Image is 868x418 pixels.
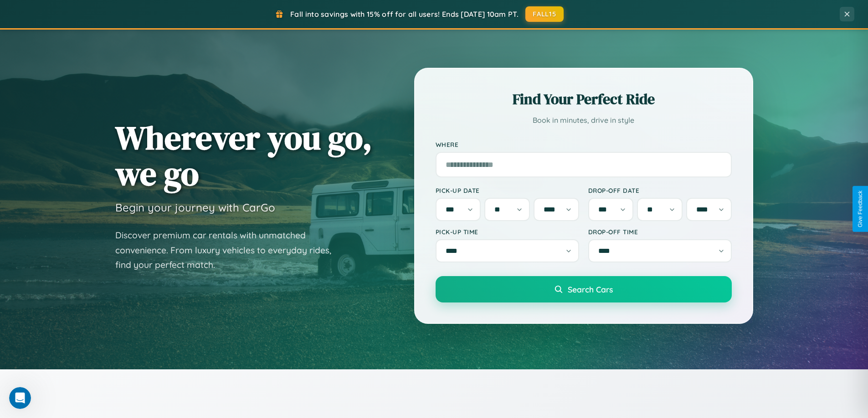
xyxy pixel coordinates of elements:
[588,228,732,236] label: Drop-off Time
[588,186,732,194] label: Drop-off Date
[436,228,579,236] label: Pick-up Time
[115,228,343,272] p: Discover premium car rentals with unmatched convenience. From luxury vehicles to everyday rides, ...
[436,276,732,302] button: Search Cars
[9,387,31,409] iframe: Intercom live chat
[568,284,613,294] span: Search Cars
[115,201,275,214] h3: Begin your journey with CarGo
[436,114,732,127] p: Book in minutes, drive in style
[290,10,519,19] span: Fall into savings with 15% off for all users! Ends [DATE] 10am PT.
[857,191,863,227] div: Give Feedback
[525,6,564,22] button: FALL15
[115,120,372,191] h1: Wherever you go, we go
[436,186,579,194] label: Pick-up Date
[436,89,732,109] h2: Find Your Perfect Ride
[436,141,732,148] label: Where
